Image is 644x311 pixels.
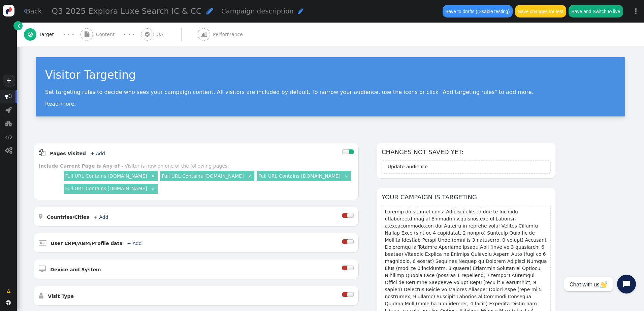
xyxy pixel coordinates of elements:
div: Update audience [388,163,428,170]
a: ⋮ [628,1,644,21]
span:  [39,239,46,246]
span: Content [96,31,118,38]
span:  [24,8,26,14]
div: · · · [124,30,135,39]
span:  [5,120,12,127]
a: + Add [94,214,108,220]
span:  [5,107,12,113]
div: · · · [63,30,74,39]
div: Visitor Targeting [45,67,616,83]
span:  [39,266,46,272]
span:  [39,292,43,299]
button: Save to drafts (Disable testing) [443,5,513,17]
a:  [13,21,23,30]
span:  [39,149,45,156]
a: × [343,173,349,179]
a: Full URL Contains [DOMAIN_NAME] [65,173,147,179]
img: logo-icon.svg [3,5,14,16]
a: Read more. [45,101,76,107]
span:  [5,147,12,154]
a: Full URL Contains [DOMAIN_NAME] [162,173,244,179]
a:  QA [141,23,198,46]
b: Pages Visited [50,151,86,156]
button: Save and Switch to live [569,5,623,17]
a:  User CRM/ABM/Profile data + Add [39,241,153,246]
a: × [247,173,253,179]
b: User CRM/ABM/Profile data [51,241,123,246]
a: Full URL Contains [DOMAIN_NAME] [258,173,340,179]
a: Back [24,6,42,16]
span:  [6,288,11,295]
h6: Your campaign is targeting [382,193,551,202]
div: Visitor is now on one of the following pages. [125,163,229,169]
a:  Performance [198,23,258,46]
button: Save changes for test [515,5,566,17]
span:  [145,32,150,37]
a:  Content · · · [80,23,141,46]
span: Campaign description [221,7,294,15]
b: Device and System [50,267,101,272]
a: + [3,75,15,87]
span:  [206,7,213,15]
span: QA [156,31,166,38]
span:  [28,32,33,37]
span: Performance [213,31,246,38]
span:  [6,300,11,305]
span:  [39,213,42,220]
a: Full URL Contains [DOMAIN_NAME] [65,186,147,191]
a:  Visit Type [39,293,85,299]
a:  Pages Visited + Add [39,151,116,156]
b: Include Current Page is Any of - [39,163,123,169]
a:  Target · · · [24,23,80,46]
span: Target [39,31,57,38]
a:  [2,285,15,297]
a:  Countries/Cities + Add [39,214,119,220]
span:  [18,22,20,29]
a:  Device and System [39,267,112,272]
a: × [150,173,156,179]
span:  [201,32,207,37]
b: Countries/Cities [47,214,89,220]
p: Set targeting rules to decide who sees your campaign content. All visitors are included by defaul... [45,89,616,95]
span:  [85,32,89,37]
h6: Changes not saved yet: [382,147,551,157]
span:  [5,93,12,100]
a: + Add [127,241,141,246]
a: + Add [91,151,105,156]
a: × [150,185,156,191]
span: Q3 2025 Explora Luxe Search IC & CC [52,6,202,16]
span:  [5,134,12,140]
span:  [298,8,303,14]
b: Visit Type [48,293,74,299]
